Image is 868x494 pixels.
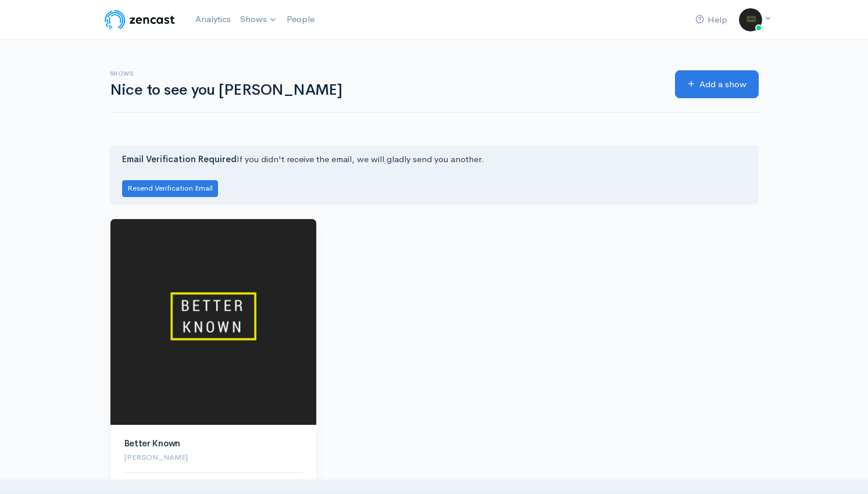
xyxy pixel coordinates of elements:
[124,438,180,449] a: Better Known
[110,82,661,99] h1: Nice to see you [PERSON_NAME]
[122,153,237,164] strong: Email Verification Required
[110,70,661,77] h6: Shows
[828,454,856,482] iframe: gist-messenger-bubble-iframe
[282,7,319,32] a: People
[110,219,316,425] img: Better Known
[110,145,759,204] div: If you didn't receive the email, we will gladly send you another.
[191,7,235,32] a: Analytics
[235,7,282,33] a: Shows
[739,8,762,31] img: ...
[103,8,177,31] img: ZenCast Logo
[122,180,218,197] button: Resend Verification Email
[691,8,732,33] a: Help
[675,70,759,99] a: Add a show
[124,452,302,463] p: [PERSON_NAME]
